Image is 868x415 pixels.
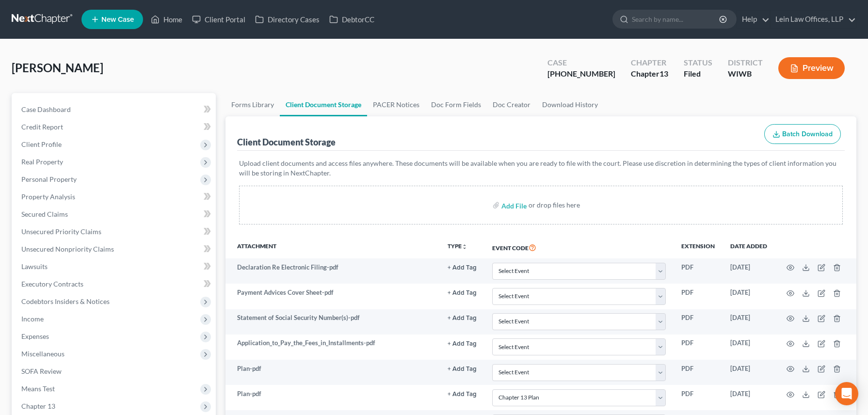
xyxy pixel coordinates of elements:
[146,11,187,28] a: Home
[448,288,477,297] a: + Add Tag
[737,11,770,28] a: Help
[723,236,775,258] th: Date added
[21,402,55,410] span: Chapter 13
[529,200,580,210] div: or drop files here
[225,385,440,410] td: Plan-pdf
[674,284,723,309] td: PDF
[21,210,68,218] span: Secured Claims
[723,385,775,410] td: [DATE]
[237,136,336,148] div: Client Document Storage
[448,315,477,321] button: + Add Tag
[782,130,833,138] span: Batch Download
[21,384,55,393] span: Means Test
[187,11,250,28] a: Client Portal
[674,309,723,335] td: PDF
[14,240,216,258] a: Unsecured Nonpriority Claims
[448,265,477,271] button: + Add Tag
[21,280,83,288] span: Executory Contracts
[225,258,440,284] td: Declaration Re Electronic Filing-pdf
[631,68,668,80] div: Chapter
[250,11,324,28] a: Directory Cases
[225,335,440,360] td: Application_to_Pay_the_Fees_in_Installments-pdf
[14,275,216,293] a: Executory Contracts
[101,16,134,23] span: New Case
[487,93,536,116] a: Doc Creator
[448,391,477,398] button: + Add Tag
[280,93,367,116] a: Client Document Storage
[12,61,103,75] span: [PERSON_NAME]
[448,290,477,296] button: + Add Tag
[225,284,440,309] td: Payment Advices Cover Sheet-pdf
[632,10,721,28] input: Search by name...
[225,236,440,258] th: Attachment
[14,188,216,206] a: Property Analysis
[835,382,858,405] div: Open Intercom Messenger
[21,350,64,358] span: Miscellaneous
[225,360,440,385] td: Plan-pdf
[367,93,425,116] a: PACER Notices
[14,118,216,136] a: Credit Report
[324,11,379,28] a: DebtorCC
[674,258,723,284] td: PDF
[674,236,723,258] th: Extension
[14,258,216,275] a: Lawsuits
[448,341,477,347] button: + Add Tag
[547,68,615,80] div: [PHONE_NUMBER]
[21,227,101,236] span: Unsecured Priority Claims
[674,360,723,385] td: PDF
[21,123,63,131] span: Credit Report
[21,262,48,271] span: Lawsuits
[21,297,110,305] span: Codebtors Insiders & Notices
[723,284,775,309] td: [DATE]
[659,69,668,78] span: 13
[631,57,668,68] div: Chapter
[448,366,477,372] button: + Add Tag
[547,57,615,68] div: Case
[728,57,763,68] div: District
[14,223,216,240] a: Unsecured Priority Claims
[723,309,775,335] td: [DATE]
[723,335,775,360] td: [DATE]
[484,236,674,258] th: Event Code
[728,68,763,80] div: WIWB
[14,206,216,223] a: Secured Claims
[536,93,604,116] a: Download History
[771,11,856,28] a: Lein Law Offices, LLP
[21,158,63,166] span: Real Property
[723,360,775,385] td: [DATE]
[14,363,216,380] a: SOFA Review
[764,124,841,144] button: Batch Download
[684,57,712,68] div: Status
[723,258,775,284] td: [DATE]
[462,244,467,250] i: unfold_more
[21,105,71,113] span: Case Dashboard
[448,338,477,348] a: + Add Tag
[21,140,62,148] span: Client Profile
[674,385,723,410] td: PDF
[448,313,477,322] a: + Add Tag
[21,315,44,323] span: Income
[684,68,712,80] div: Filed
[21,367,62,375] span: SOFA Review
[448,263,477,272] a: + Add Tag
[778,57,845,79] button: Preview
[14,101,216,118] a: Case Dashboard
[225,309,440,335] td: Statement of Social Security Number(s)-pdf
[21,192,75,201] span: Property Analysis
[674,335,723,360] td: PDF
[21,245,114,253] span: Unsecured Nonpriority Claims
[448,364,477,373] a: + Add Tag
[239,159,843,178] p: Upload client documents and access files anywhere. These documents will be available when you are...
[21,175,77,183] span: Personal Property
[425,93,487,116] a: Doc Form Fields
[225,93,280,116] a: Forms Library
[448,243,467,250] button: TYPEunfold_more
[21,332,49,340] span: Expenses
[448,389,477,399] a: + Add Tag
